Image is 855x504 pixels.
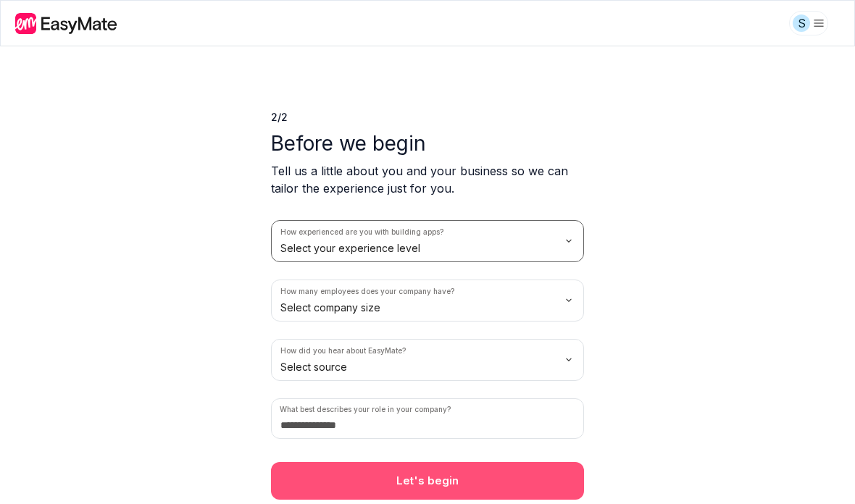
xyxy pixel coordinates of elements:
p: 2 / 2 [271,110,584,125]
p: Before we begin [271,130,584,156]
div: S [793,14,810,32]
label: How did you hear about EasyMate? [280,345,406,356]
label: How experienced are you with building apps? [280,227,443,238]
button: Let's begin [271,462,584,500]
label: How many employees does your company have? [280,286,454,297]
p: Tell us a little about you and your business so we can tailor the experience just for you. [271,162,584,197]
